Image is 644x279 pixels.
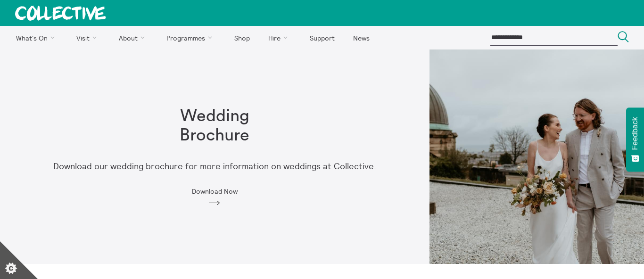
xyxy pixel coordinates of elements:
[631,117,639,150] span: Feedback
[345,26,378,49] a: News
[154,107,275,146] h1: Wedding Brochure
[192,188,238,195] span: Download Now
[301,26,343,49] a: Support
[429,49,644,264] img: Modern art shoot Claire Fleck 10
[8,26,66,49] a: What's On
[53,162,376,172] p: Download our wedding brochure for more information on weddings at Collective.
[260,26,300,49] a: Hire
[626,107,644,172] button: Feedback - Show survey
[110,26,157,49] a: About
[158,26,224,49] a: Programmes
[68,26,109,49] a: Visit
[226,26,258,49] a: Shop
